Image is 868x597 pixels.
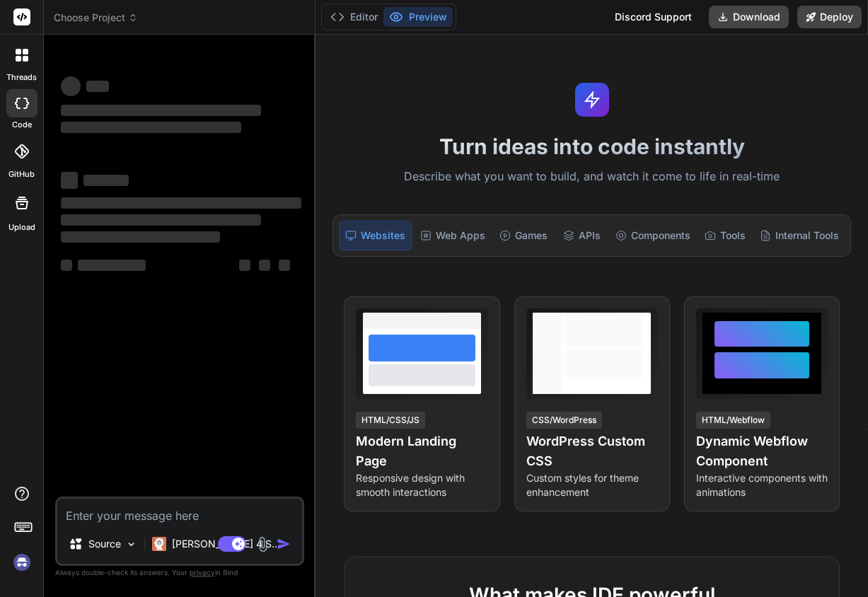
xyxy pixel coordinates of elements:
[356,412,425,429] div: HTML/CSS/JS
[125,538,137,550] img: Pick Models
[356,431,487,471] h4: Modern Landing Page
[526,431,658,471] h4: WordPress Custom CSS
[699,221,751,250] div: Tools
[6,71,37,83] label: threads
[324,134,860,159] h1: Turn ideas into code instantly
[54,11,138,25] span: Choose Project
[61,76,81,96] span: ‌
[61,197,301,209] span: ‌
[556,221,607,250] div: APIs
[526,471,658,499] p: Custom styles for theme enhancement
[88,537,121,551] p: Source
[61,214,261,226] span: ‌
[754,221,845,250] div: Internal Tools
[383,7,453,27] button: Preview
[86,81,109,92] span: ‌
[709,6,789,28] button: Download
[190,568,215,576] span: privacy
[696,431,828,471] h4: Dynamic Webflow Component
[606,6,700,28] div: Discord Support
[324,168,860,186] p: Describe what you want to build, and watch it come to life in real-time
[259,260,270,271] span: ‌
[61,260,72,271] span: ‌
[255,536,271,552] img: attachment
[61,231,220,243] span: ‌
[277,537,291,551] img: icon
[339,221,412,250] div: Websites
[83,175,129,186] span: ‌
[61,172,78,189] span: ‌
[526,412,602,429] div: CSS/WordPress
[61,105,261,116] span: ‌
[12,119,32,131] label: code
[152,537,166,551] img: Claude 4 Sonnet
[415,221,491,250] div: Web Apps
[78,260,146,271] span: ‌
[61,122,241,133] span: ‌
[239,260,250,271] span: ‌
[610,221,696,250] div: Components
[8,221,35,233] label: Upload
[356,471,487,499] p: Responsive design with smooth interactions
[8,168,35,180] label: GitHub
[55,566,304,579] p: Always double-check its answers. Your in Bind
[325,7,383,27] button: Editor
[279,260,290,271] span: ‌
[10,550,34,574] img: signin
[797,6,862,28] button: Deploy
[696,412,770,429] div: HTML/Webflow
[494,221,553,250] div: Games
[696,471,828,499] p: Interactive components with animations
[172,537,277,551] p: [PERSON_NAME] 4 S..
